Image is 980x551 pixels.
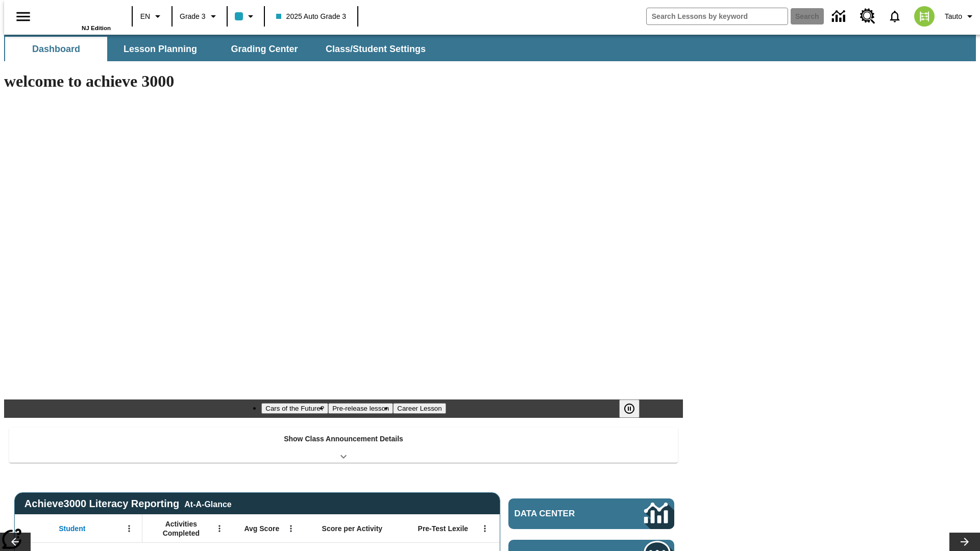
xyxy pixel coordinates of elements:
[121,521,137,536] button: Open Menu
[4,35,976,61] div: SubNavbar
[508,498,674,529] a: Data Center
[283,521,299,536] button: Open Menu
[231,7,261,26] button: Class color is light blue. Change class color
[24,498,232,510] span: Achieve3000 Literacy Reporting
[619,399,650,418] div: Pause
[82,25,111,31] span: NJ Edition
[317,37,434,61] button: Class/Student Settings
[393,403,446,414] button: Slide 3 Career Lesson
[109,37,211,61] button: Lesson Planning
[261,403,328,414] button: Slide 1 Cars of the Future?
[881,3,908,30] a: Notifications
[619,399,640,418] button: Pause
[148,519,215,538] span: Activities Completed
[826,3,854,31] a: Data Center
[244,524,279,533] span: Avg Score
[59,524,85,533] span: Student
[477,521,493,536] button: Open Menu
[914,6,935,27] img: avatar image
[140,11,150,22] span: EN
[276,11,347,22] span: 2025 Auto Grade 3
[5,37,107,61] button: Dashboard
[212,521,227,536] button: Open Menu
[44,5,111,25] a: Home
[44,4,111,31] div: Home
[180,11,206,22] span: Grade 3
[136,7,168,26] button: Language: EN, Select a language
[8,2,38,32] button: Open side menu
[4,72,683,91] h1: welcome to achieve 3000
[322,524,383,533] span: Score per Activity
[184,498,231,509] div: At-A-Glance
[284,434,403,444] p: Show Class Announcement Details
[9,428,678,463] div: Show Class Announcement Details
[854,3,881,30] a: Resource Center, Will open in new tab
[328,403,393,414] button: Slide 2 Pre-release lesson
[945,11,962,22] span: Tauto
[418,524,469,533] span: Pre-Test Lexile
[4,37,435,61] div: SubNavbar
[949,533,980,551] button: Lesson carousel, Next
[514,509,610,519] span: Data Center
[213,37,315,61] button: Grading Center
[908,3,941,30] button: Select a new avatar
[176,7,224,26] button: Grade: Grade 3, Select a grade
[647,8,788,24] input: search field
[941,7,980,26] button: Profile/Settings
